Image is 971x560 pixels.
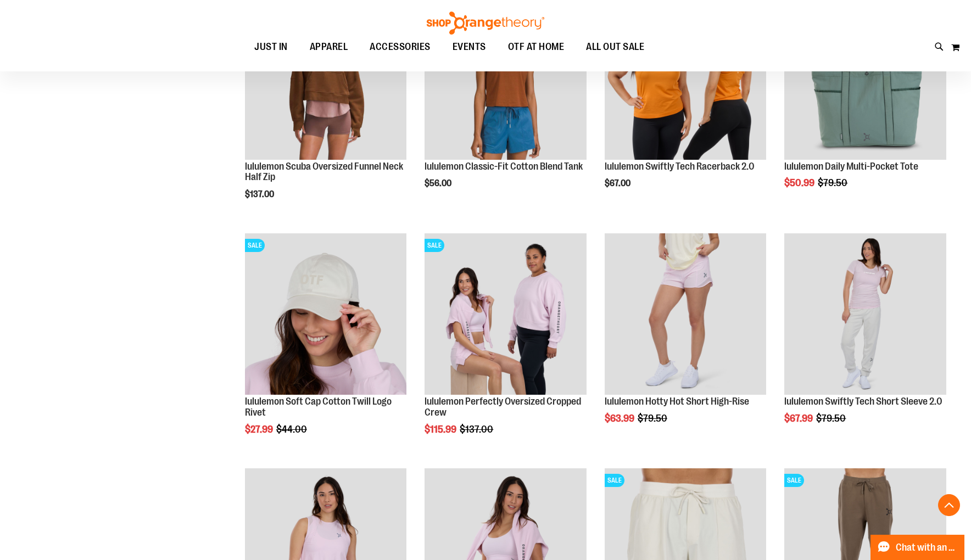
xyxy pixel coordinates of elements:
[896,542,958,553] span: Chat with an Expert
[425,233,586,395] img: lululemon Perfectly Oversized Cropped Crew
[245,424,275,435] span: $27.99
[784,233,946,396] a: lululemon Swiftly Tech Short Sleeve 2.0
[818,177,849,188] span: $79.50
[599,228,772,452] div: product
[460,424,495,435] span: $137.00
[638,413,669,424] span: $79.50
[816,413,847,424] span: $79.50
[784,413,814,424] span: $67.99
[370,35,431,59] span: ACCESSORIES
[605,161,755,172] a: lululemon Swiftly Tech Racerback 2.0
[605,233,766,396] a: lululemon Hotty Hot Short High-Rise
[779,228,951,452] div: product
[245,189,276,199] span: $137.00
[586,35,644,59] span: ALL OUT SALE
[245,239,265,252] span: SALE
[276,424,309,435] span: $44.00
[453,35,486,59] span: EVENTS
[605,413,636,424] span: $63.99
[425,424,458,435] span: $115.99
[419,228,591,463] div: product
[425,233,586,396] a: lululemon Perfectly Oversized Cropped CrewSALE
[784,396,942,407] a: lululemon Swiftly Tech Short Sleeve 2.0
[425,396,581,418] a: lululemon Perfectly Oversized Cropped Crew
[239,228,412,463] div: product
[245,396,392,418] a: lululemon Soft Cap Cotton Twill Logo Rivet
[870,535,965,560] button: Chat with an Expert
[254,35,288,59] span: JUST IN
[310,35,348,59] span: APPAREL
[245,233,406,395] img: OTF lululemon Soft Cap Cotton Twill Logo Rivet Khaki
[245,233,406,396] a: OTF lululemon Soft Cap Cotton Twill Logo Rivet KhakiSALE
[425,178,453,188] span: $56.00
[605,474,624,487] span: SALE
[425,12,546,35] img: Shop Orangetheory
[605,233,766,395] img: lululemon Hotty Hot Short High-Rise
[784,177,816,188] span: $50.99
[605,178,632,188] span: $67.00
[425,161,583,172] a: lululemon Classic-Fit Cotton Blend Tank
[784,233,946,395] img: lululemon Swiftly Tech Short Sleeve 2.0
[425,239,444,252] span: SALE
[508,35,565,59] span: OTF AT HOME
[784,474,804,487] span: SALE
[784,161,918,172] a: lululemon Daily Multi-Pocket Tote
[605,396,749,407] a: lululemon Hotty Hot Short High-Rise
[245,161,403,183] a: lululemon Scuba Oversized Funnel Neck Half Zip
[938,494,960,516] button: Back To Top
